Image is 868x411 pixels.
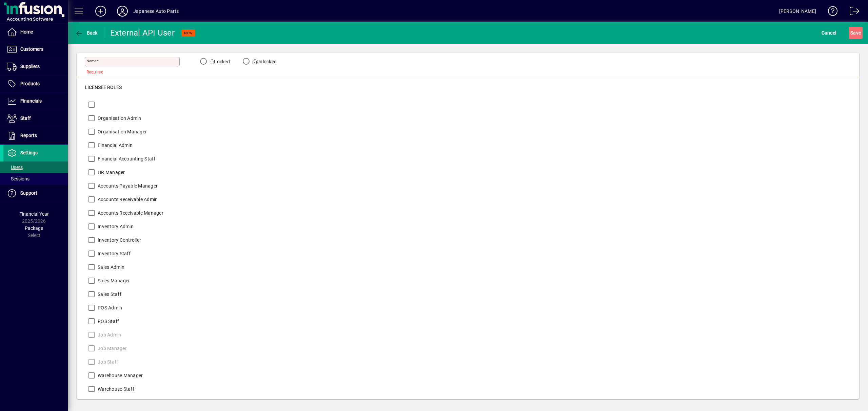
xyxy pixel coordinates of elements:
div: External API User [110,27,175,38]
label: HR Manager [96,169,125,176]
span: Suppliers [20,64,40,69]
label: Locked [209,58,230,65]
label: Financial Admin [96,142,133,149]
a: Suppliers [3,58,68,75]
label: Warehouse Staff [96,386,134,392]
a: Sessions [3,173,68,185]
label: Inventory Controller [96,237,141,243]
label: Sales Admin [96,264,124,271]
a: Financials [3,93,68,110]
a: Staff [3,110,68,127]
label: Inventory Admin [96,223,134,230]
a: Reports [3,127,68,144]
span: Support [20,190,37,196]
button: Save [849,27,863,39]
span: Financials [20,98,42,104]
span: Reports [20,133,37,138]
span: Customers [20,46,43,52]
label: POS Admin [96,304,122,311]
label: POS Staff [96,318,119,325]
span: Package [25,225,43,231]
label: Accounts Receivable Admin [96,196,158,203]
a: Users [3,161,68,173]
label: Sales Manager [96,277,130,284]
button: Cancel [820,27,838,39]
span: Users [7,165,23,170]
label: Accounts Receivable Manager [96,210,163,216]
a: Customers [3,41,68,58]
button: Profile [112,5,133,17]
a: Support [3,185,68,202]
span: Licensee roles [85,85,122,90]
label: Organisation Admin [96,115,141,122]
a: Knowledge Base [823,1,838,23]
span: Staff [20,115,31,121]
div: [PERSON_NAME] [779,6,816,17]
label: Organisation Manager [96,128,147,135]
span: ave [850,27,861,38]
label: Unlocked [251,58,277,65]
span: Cancel [822,27,836,38]
button: Back [73,27,99,39]
a: Logout [845,1,860,23]
span: Products [20,81,40,86]
a: Products [3,75,68,92]
div: Japanese Auto Parts [133,6,179,17]
span: Financial Year [19,211,49,217]
mat-label: Name [86,59,97,63]
a: Home [3,24,68,41]
span: Back [75,30,98,36]
span: Sessions [7,176,29,181]
label: Warehouse Manager [96,372,143,379]
label: Inventory Staff [96,250,131,257]
label: Sales Staff [96,291,121,298]
app-page-header-button: Back [68,27,105,39]
label: Financial Accounting Staff [96,155,156,162]
span: Settings [20,150,38,155]
label: Accounts Payable Manager [96,182,158,189]
span: S [850,30,853,36]
button: Add [90,5,112,17]
span: Home [20,29,33,35]
mat-error: Required [86,68,174,75]
span: NEW [184,31,193,35]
